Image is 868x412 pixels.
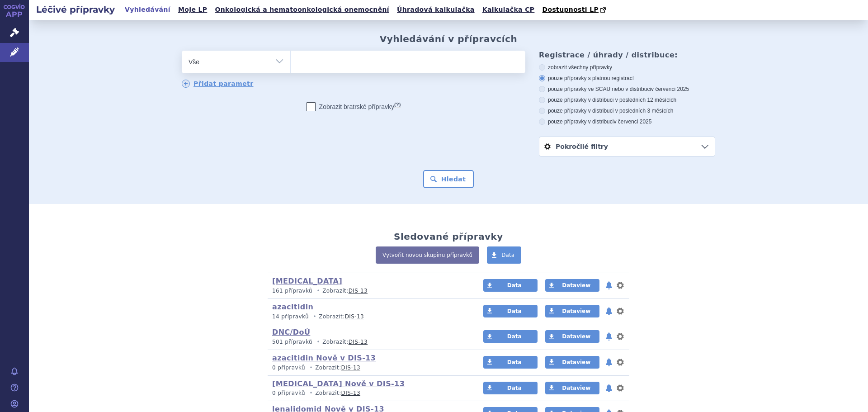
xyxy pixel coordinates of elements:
a: Data [487,246,521,264]
a: Data [483,382,538,394]
h2: Vyhledávání v přípravcích [380,33,518,44]
button: notifikace [604,280,613,291]
a: Dataview [545,279,599,292]
button: nastavení [616,383,625,393]
a: DIS-13 [349,288,368,294]
p: Zobrazit: [272,313,466,321]
a: Moje LP [175,4,210,16]
span: 0 přípravků [272,365,305,371]
a: Dataview [545,305,599,317]
a: [MEDICAL_DATA] [272,277,342,285]
a: DIS-13 [345,313,364,320]
a: Onkologická a hematoonkologická onemocnění [212,4,392,16]
a: Data [483,279,538,292]
button: nastavení [616,357,625,368]
a: Vytvořit novou skupinu přípravků [376,246,479,264]
h2: Sledované přípravky [394,231,503,242]
span: 0 přípravků [272,390,305,396]
a: Data [483,305,538,317]
span: v červenci 2025 [651,86,689,92]
i: • [314,338,322,346]
button: notifikace [604,383,613,393]
a: DIS-13 [341,390,360,396]
p: Zobrazit: [272,287,466,295]
span: Data [507,385,522,391]
a: Vyhledávání [122,4,173,16]
span: Data [501,252,514,258]
span: Dataview [562,385,590,391]
a: Data [483,356,538,369]
abbr: (?) [394,102,401,108]
button: notifikace [604,331,613,342]
button: notifikace [604,306,613,317]
span: Dataview [562,282,590,289]
a: Dataview [545,382,599,394]
button: Hledat [423,170,474,188]
a: Přidat parametr [182,80,254,88]
span: v červenci 2025 [613,118,651,125]
i: • [311,313,319,321]
span: 161 přípravků [272,288,312,294]
span: Dataview [562,308,590,314]
a: Data [483,330,538,343]
label: pouze přípravky v distribuci v posledních 12 měsících [539,96,715,104]
button: nastavení [616,280,625,291]
h2: Léčivé přípravky [29,3,122,16]
span: Data [507,308,522,314]
span: Data [507,359,522,365]
a: Dostupnosti LP [539,4,610,16]
p: Zobrazit: [272,364,466,372]
label: pouze přípravky ve SCAU nebo v distribuci [539,85,715,93]
a: Dataview [545,330,599,343]
a: Dataview [545,356,599,369]
label: pouze přípravky v distribuci [539,118,715,125]
label: zobrazit všechny přípravky [539,64,715,71]
span: 501 přípravků [272,339,312,345]
a: DNC/DoÚ [272,328,310,336]
label: pouze přípravky v distribuci v posledních 3 měsících [539,107,715,114]
i: • [307,364,315,372]
span: Data [507,333,522,340]
a: Úhradová kalkulačka [394,4,477,16]
label: pouze přípravky s platnou registrací [539,75,715,82]
button: notifikace [604,357,613,368]
a: Pokročilé filtry [539,137,715,156]
p: Zobrazit: [272,389,466,397]
h3: Registrace / úhrady / distribuce: [539,51,715,59]
p: Zobrazit: [272,338,466,346]
a: azacitidin Nově v DIS-13 [272,354,376,362]
button: nastavení [616,306,625,317]
label: Zobrazit bratrské přípravky [307,102,401,111]
i: • [307,389,315,397]
span: Data [507,282,522,289]
span: Dostupnosti LP [542,6,599,13]
span: Dataview [562,359,590,365]
a: DIS-13 [341,365,360,371]
button: nastavení [616,331,625,342]
a: Kalkulačka CP [480,4,538,16]
i: • [314,287,322,295]
a: [MEDICAL_DATA] Nově v DIS-13 [272,379,405,388]
span: 14 přípravků [272,313,309,320]
a: DIS-13 [349,339,368,345]
span: Dataview [562,333,590,340]
a: azacitidin [272,303,313,311]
